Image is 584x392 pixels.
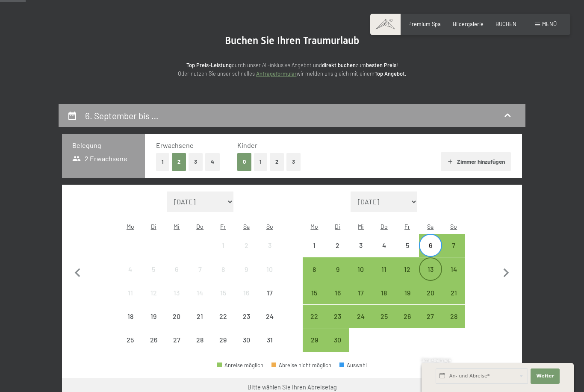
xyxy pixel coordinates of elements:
div: Abreise nicht möglich [258,305,281,328]
a: BUCHEN [496,21,516,27]
a: Anfrageformular [256,70,297,77]
div: Abreise nicht möglich [165,328,188,351]
div: 14 [443,266,464,287]
div: Abreise möglich [442,305,465,328]
abbr: Montag [310,223,318,230]
span: Weiter [536,373,554,380]
div: Abreise nicht möglich [212,305,235,328]
div: 19 [396,289,418,311]
div: Abreise möglich [419,234,442,257]
div: Fri Aug 08 2025 [212,257,235,280]
div: 10 [350,266,372,287]
div: 30 [327,336,348,358]
div: Sat Sep 13 2025 [419,257,442,280]
div: Tue Sep 02 2025 [326,234,349,257]
div: Abreise nicht möglich [235,305,258,328]
div: 25 [120,336,141,358]
p: durch unser All-inklusive Angebot und zum ! Oder nutzen Sie unser schnelles wir melden uns gleich... [121,61,463,78]
div: Abreise nicht möglich [119,305,142,328]
div: Abreise nicht möglich [189,257,212,280]
div: 31 [259,336,280,358]
button: Weiter [531,368,560,384]
div: 27 [166,336,187,358]
div: Sun Sep 07 2025 [442,234,465,257]
div: Abreise nicht möglich [235,257,258,280]
div: Abreise nicht möglich [189,281,212,304]
div: Abreise möglich [395,281,419,304]
button: 1 [254,153,267,171]
div: Wed Sep 24 2025 [349,305,372,328]
div: 16 [327,289,348,311]
a: Premium Spa [408,21,441,27]
div: Thu Aug 28 2025 [189,328,212,351]
div: 6 [420,242,441,263]
div: 8 [212,266,234,287]
div: Abreise nicht möglich [165,281,188,304]
div: Abreise nicht möglich [165,305,188,328]
div: Abreise nicht möglich [189,328,212,351]
div: 15 [304,289,325,311]
abbr: Dienstag [335,223,340,230]
div: Abreise nicht möglich [119,281,142,304]
div: Sun Aug 03 2025 [258,234,281,257]
div: 12 [143,289,164,311]
div: Wed Aug 13 2025 [165,281,188,304]
div: Wed Aug 20 2025 [165,305,188,328]
span: Bildergalerie [453,21,484,27]
div: Abreise nicht möglich [303,234,326,257]
div: 12 [396,266,418,287]
div: Mon Sep 29 2025 [303,328,326,351]
div: Abreise möglich [349,305,372,328]
div: Abreise nicht möglich [212,257,235,280]
div: 8 [304,266,325,287]
div: Fri Sep 26 2025 [395,305,419,328]
div: 1 [212,242,234,263]
div: Abreise möglich [395,305,419,328]
span: Erwachsene [156,141,194,149]
div: Fri Sep 19 2025 [395,281,419,304]
div: Abreise nicht möglich [235,328,258,351]
div: 10 [259,266,280,287]
div: 11 [373,266,395,287]
div: Fri Aug 01 2025 [212,234,235,257]
strong: Top Preis-Leistung [186,62,232,68]
div: Abreise nicht möglich [326,234,349,257]
div: Abreise nicht möglich [119,257,142,280]
div: 5 [143,266,164,287]
div: 29 [212,336,234,358]
button: 1 [156,153,169,171]
div: 15 [212,289,234,311]
abbr: Mittwoch [174,223,180,230]
div: 26 [143,336,164,358]
div: Sun Aug 24 2025 [258,305,281,328]
div: Thu Sep 11 2025 [372,257,395,280]
div: Abreise möglich [372,281,395,304]
span: Schnellanfrage [422,358,451,363]
div: Abreise möglich [395,257,419,280]
div: 9 [236,266,257,287]
div: Wed Aug 06 2025 [165,257,188,280]
div: Abreise möglich [303,257,326,280]
div: 23 [327,313,348,334]
div: Thu Aug 14 2025 [189,281,212,304]
div: Abreise nicht möglich [165,257,188,280]
div: 27 [420,313,441,334]
abbr: Freitag [220,223,226,230]
div: Sat Sep 27 2025 [419,305,442,328]
div: Tue Sep 30 2025 [326,328,349,351]
div: Mon Sep 22 2025 [303,305,326,328]
div: Abreise möglich [349,281,372,304]
div: 9 [327,266,348,287]
div: Abreise möglich [326,328,349,351]
div: 2 [327,242,348,263]
span: Kinder [237,141,257,149]
div: Wed Sep 10 2025 [349,257,372,280]
div: Abreise nicht möglich [258,234,281,257]
div: Mon Aug 18 2025 [119,305,142,328]
div: Abreise möglich [419,305,442,328]
div: Tue Aug 26 2025 [142,328,165,351]
div: Abreise möglich [349,257,372,280]
div: Thu Sep 04 2025 [372,234,395,257]
div: Abreise möglich [442,257,465,280]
